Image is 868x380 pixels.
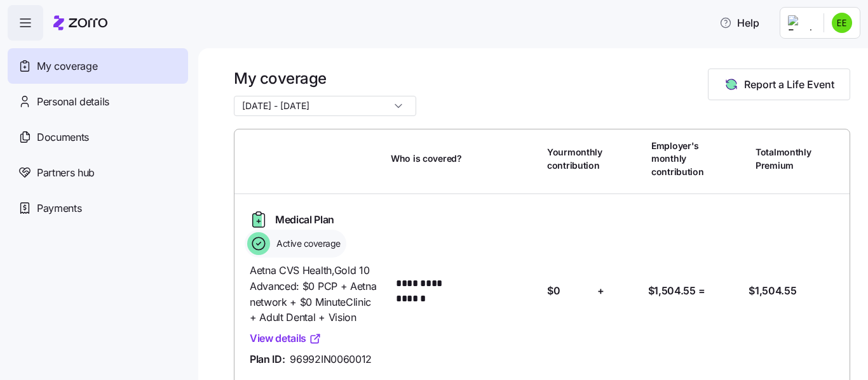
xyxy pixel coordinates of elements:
[744,77,834,92] span: Report a Life Event
[719,15,759,30] span: Help
[275,212,334,228] span: Medical Plan
[273,237,341,250] span: Active coverage
[37,165,95,181] span: Partners hub
[788,15,813,30] img: Employer logo
[8,119,188,155] a: Documents
[250,331,322,346] a: View details
[547,283,560,299] span: $0
[37,58,97,74] span: My coverage
[8,155,188,190] a: Partners hub
[37,200,81,216] span: Payments
[709,10,770,36] button: Help
[250,351,285,367] span: Plan ID:
[8,84,188,119] a: Personal details
[698,283,705,299] span: =
[37,129,89,145] span: Documents
[547,146,602,172] span: Your monthly contribution
[37,94,109,110] span: Personal details
[290,351,372,367] span: 96992IN0060012
[250,263,381,325] span: Aetna CVS Health , Gold 10 Advanced: $0 PCP + Aetna network + $0 MinuteClinic + Adult Dental + Vi...
[749,283,796,299] span: $1,504.55
[8,190,188,226] a: Payments
[597,283,604,299] span: +
[832,13,852,33] img: 1a38dd43cb8629d807316c59cd385199
[234,69,416,88] h1: My coverage
[651,140,704,178] span: Employer's monthly contribution
[391,152,462,165] span: Who is covered?
[8,48,188,84] a: My coverage
[648,283,696,299] span: $1,504.55
[708,69,850,100] button: Report a Life Event
[756,146,811,172] span: Total monthly Premium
